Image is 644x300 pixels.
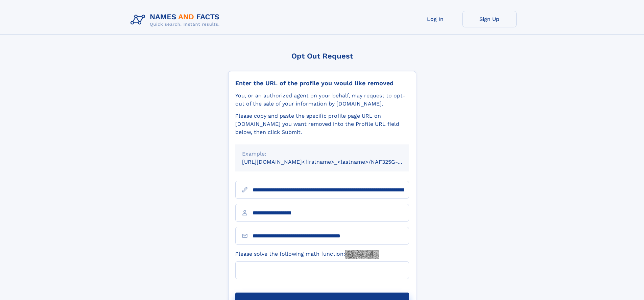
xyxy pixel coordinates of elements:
[242,159,422,165] small: [URL][DOMAIN_NAME]<firstname>_<lastname>/NAF325G-xxxxxxxx
[462,11,517,27] a: Sign Up
[235,250,379,259] label: Please solve the following math function:
[128,11,225,29] img: Logo Names and Facts
[228,52,416,60] div: Opt Out Request
[235,92,409,108] div: You, or an authorized agent on your behalf, may request to opt-out of the sale of your informatio...
[408,11,462,27] a: Log In
[235,112,409,136] div: Please copy and paste the specific profile page URL on [DOMAIN_NAME] you want removed into the Pr...
[235,79,409,87] div: Enter the URL of the profile you would like removed
[242,150,402,158] div: Example:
